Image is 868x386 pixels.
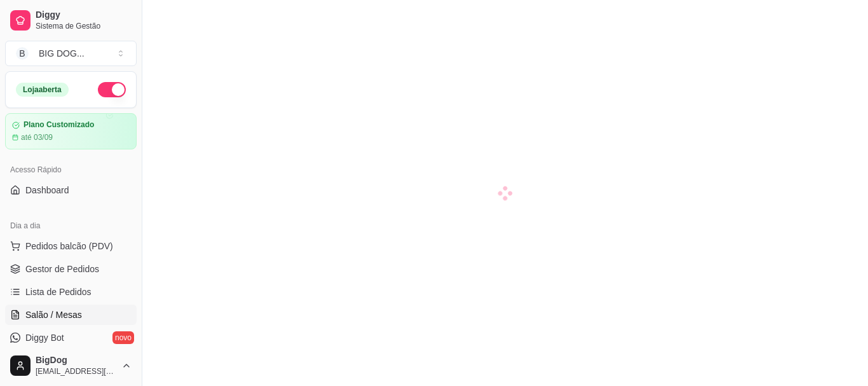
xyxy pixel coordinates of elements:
a: Gestor de Pedidos [5,259,137,279]
button: Alterar Status [98,82,126,97]
article: Plano Customizado [24,120,94,130]
a: Dashboard [5,180,137,200]
div: Dia a dia [5,216,137,236]
span: Dashboard [25,184,69,196]
span: [EMAIL_ADDRESS][DOMAIN_NAME] [36,366,116,376]
span: Pedidos balcão (PDV) [25,240,113,252]
div: Acesso Rápido [5,160,137,180]
article: até 03/09 [21,132,53,142]
span: Diggy Bot [25,331,64,344]
span: Lista de Pedidos [25,286,92,298]
span: BigDog [36,355,116,366]
span: B [16,47,29,60]
a: DiggySistema de Gestão [5,5,137,36]
a: Diggy Botnovo [5,327,137,348]
span: Sistema de Gestão [36,21,132,31]
div: BIG DOG ... [39,47,85,60]
div: Loja aberta [16,83,69,97]
span: Gestor de Pedidos [25,263,99,275]
a: Lista de Pedidos [5,282,137,302]
a: Salão / Mesas [5,305,137,325]
button: Pedidos balcão (PDV) [5,236,137,256]
span: Diggy [36,10,132,21]
a: Plano Customizadoaté 03/09 [5,113,137,149]
button: BigDog[EMAIL_ADDRESS][DOMAIN_NAME] [5,350,137,381]
span: Salão / Mesas [25,308,82,321]
button: Select a team [5,41,137,66]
